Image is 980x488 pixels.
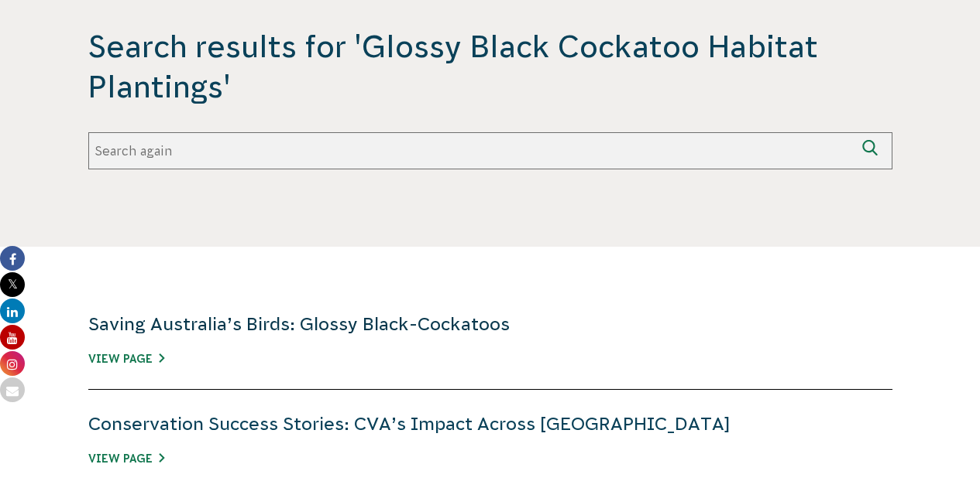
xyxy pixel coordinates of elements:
a: Saving Australia’s Birds: Glossy Black-Cockatoos [88,314,510,334]
a: View Page [88,452,164,465]
span: Search results for 'Glossy Black Cockatoo Habitat Plantings' [88,26,892,107]
a: Conservation Success Stories: CVA’s Impact Across [GEOGRAPHIC_DATA] [88,414,731,434]
a: View Page [88,353,164,365]
input: Search again [88,132,855,169]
